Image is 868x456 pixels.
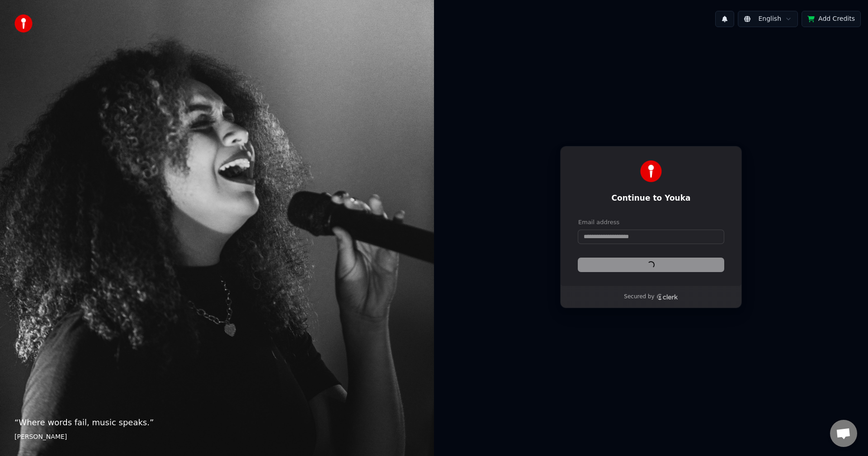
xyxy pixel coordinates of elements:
[14,432,420,442] footer: [PERSON_NAME]
[802,11,861,27] button: Add Credits
[578,193,724,204] h1: Continue to Youka
[624,293,654,301] p: Secured by
[656,294,678,300] a: Clerk logo
[640,160,662,182] img: Youka
[14,416,420,429] p: “ Where words fail, music speaks. ”
[830,420,857,447] div: Open chat
[14,14,33,33] img: youka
